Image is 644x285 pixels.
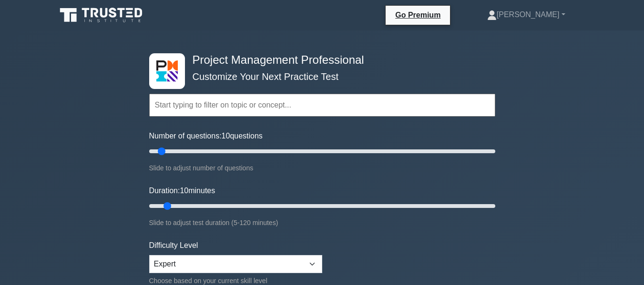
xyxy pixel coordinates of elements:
input: Start typing to filter on topic or concept... [149,94,495,117]
div: Slide to adjust test duration (5-120 minutes) [149,217,495,228]
a: Go Premium [389,9,446,21]
span: 10 [180,187,188,195]
label: Difficulty Level [149,240,198,251]
label: Number of questions: questions [149,130,263,142]
a: [PERSON_NAME] [464,5,588,24]
h4: Project Management Professional [189,53,449,67]
span: 10 [222,132,230,140]
div: Slide to adjust number of questions [149,162,495,174]
label: Duration: minutes [149,185,215,197]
